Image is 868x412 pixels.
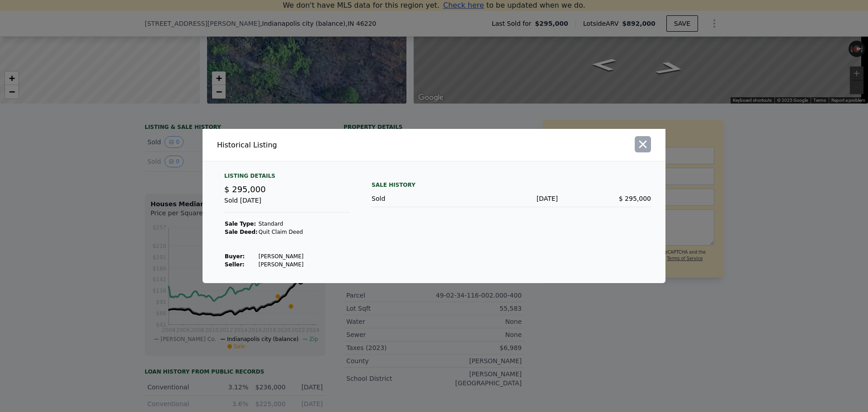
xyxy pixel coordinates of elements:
div: Sold [372,194,465,203]
strong: Seller : [225,261,245,268]
div: Listing Details [224,172,350,183]
span: $ 295,000 [224,185,266,194]
span: $ 295,000 [619,195,651,202]
strong: Sale Type: [225,221,256,227]
strong: Buyer : [225,253,245,260]
td: [PERSON_NAME] [258,260,304,269]
td: Quit Claim Deed [258,228,304,236]
div: Sale History [372,180,651,190]
strong: Sale Deed: [225,229,258,235]
div: Sold [DATE] [224,196,350,213]
div: [DATE] [465,194,558,203]
td: Standard [258,220,304,228]
td: [PERSON_NAME] [258,252,304,260]
div: Historical Listing [217,140,430,151]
